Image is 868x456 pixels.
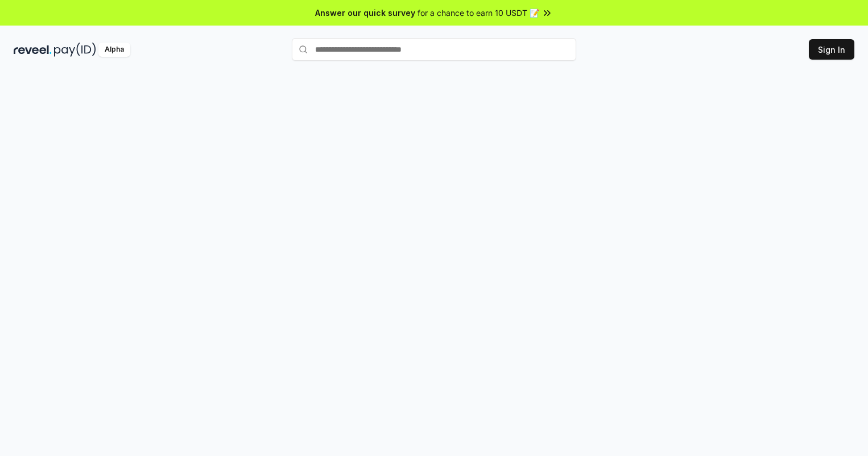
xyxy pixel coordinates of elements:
button: Sign In [809,39,854,60]
div: Alpha [98,43,130,57]
span: for a chance to earn 10 USDT 📝 [418,7,539,19]
span: Answer our quick survey [315,7,415,19]
img: reveel_dark [14,43,52,57]
img: pay_id [54,43,96,57]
